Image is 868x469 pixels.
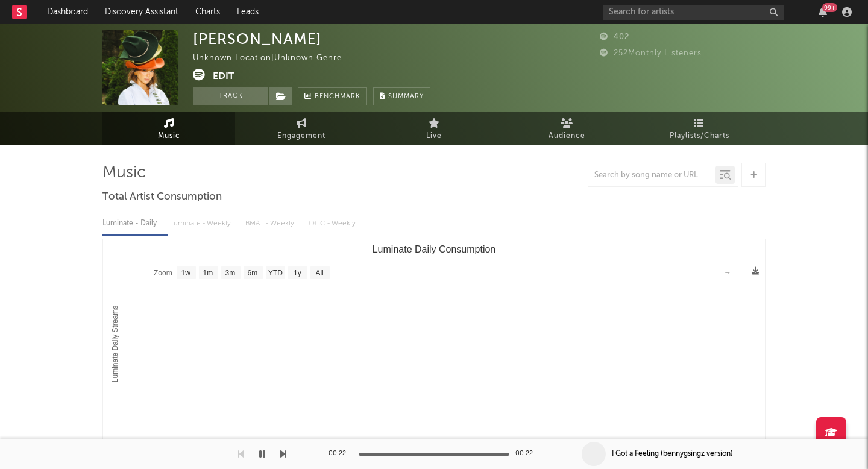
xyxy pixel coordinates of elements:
span: Benchmark [315,90,360,104]
text: Luminate Daily Streams [111,306,119,382]
text: All [315,269,323,277]
text: 1y [294,269,301,277]
text: Luminate Daily Consumption [373,244,496,254]
div: Unknown Location | Unknown Genre [193,51,356,66]
span: 402 [600,33,629,41]
a: Audience [500,112,633,145]
text: YTD [268,269,283,277]
button: Edit [213,69,234,84]
a: Benchmark [298,87,367,105]
span: Audience [549,129,585,143]
span: Summary [388,93,424,100]
button: 99+ [819,7,827,17]
input: Search by song name or URL [588,171,715,180]
button: Summary [373,87,430,105]
div: [PERSON_NAME] [193,30,322,48]
text: 3m [225,269,236,277]
span: Live [426,129,442,143]
div: 99 + [822,3,837,12]
span: Engagement [277,129,325,143]
a: Playlists/Charts [633,112,766,145]
a: Music [102,112,235,145]
div: 00:22 [329,447,353,461]
div: 00:22 [515,447,539,461]
button: Track [193,87,268,105]
input: Search for artists [603,5,784,20]
span: Music [158,129,180,143]
text: 1m [203,269,213,277]
text: 6m [248,269,258,277]
span: 252 Monthly Listeners [600,49,702,57]
a: Live [368,112,500,145]
div: I Got a Feeling (bennygsingz version) [612,449,733,459]
text: → [724,268,731,277]
text: 1w [181,269,191,277]
text: Zoom [154,269,172,277]
span: Total Artist Consumption [102,190,222,204]
span: Playlists/Charts [670,129,729,143]
a: Engagement [235,112,368,145]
